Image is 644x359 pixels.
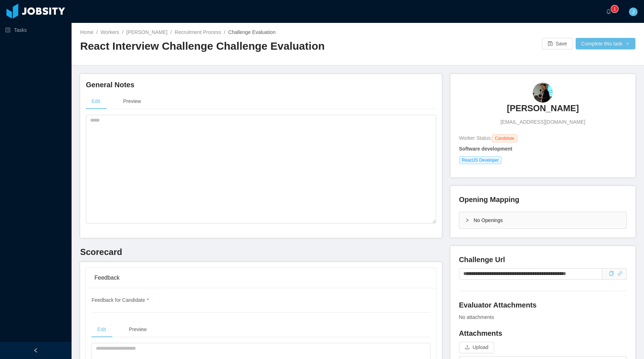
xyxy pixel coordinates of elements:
[459,328,627,338] h4: Attachments
[614,5,616,13] p: 1
[459,314,627,321] div: No attachments
[606,9,611,14] i: icon: bell
[126,29,167,35] a: [PERSON_NAME]
[96,29,98,35] span: /
[101,29,119,35] a: Workers
[459,195,519,205] h4: Opening Mapping
[459,135,492,141] span: Worker Status:
[94,268,428,288] div: Feedback
[507,103,579,114] h3: [PERSON_NAME]
[609,270,614,277] div: Copy
[459,146,512,152] strong: Software development
[92,321,112,338] div: Edit
[86,93,106,109] div: Edit
[533,83,553,103] img: a9a3f669-f647-4b26-8b32-d809a085ca33_68ded06cb88dc-90w.png
[609,271,614,276] i: icon: copy
[459,300,627,310] h4: Evaluator Attachments
[459,344,494,350] span: icon: uploadUpload
[5,23,66,37] a: icon: profileTasks
[611,5,618,13] sup: 1
[80,39,358,54] h2: React Interview Challenge Challenge Evaluation
[632,8,635,16] span: J
[459,255,627,265] h4: Challenge Url
[576,38,635,49] button: Complete this taskicon: down
[465,218,469,222] i: icon: right
[459,342,494,353] button: icon: uploadUpload
[170,29,172,35] span: /
[501,118,585,126] span: [EMAIL_ADDRESS][DOMAIN_NAME]
[117,93,147,109] div: Preview
[122,29,123,35] span: /
[492,134,517,142] span: Candidate
[459,212,626,228] div: icon: rightNo Openings
[459,156,502,164] span: ReactJS Developer
[542,38,573,49] button: icon: saveSave
[507,103,579,118] a: [PERSON_NAME]
[80,246,442,258] h3: Scorecard
[228,29,275,35] span: Challenge Evaluation
[80,29,93,35] a: Home
[92,297,149,303] span: Feedback for Candidate
[175,29,221,35] a: Recruitment Process
[224,29,225,35] span: /
[618,271,623,276] a: icon: link
[86,80,436,90] h4: General Notes
[123,321,152,338] div: Preview
[618,271,623,276] i: icon: link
